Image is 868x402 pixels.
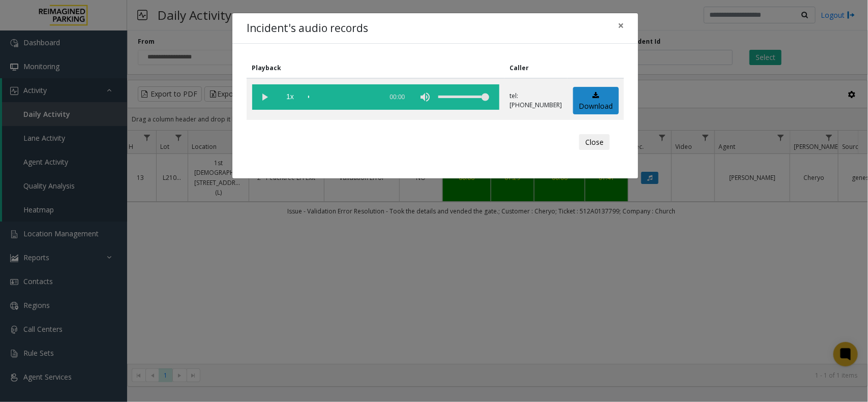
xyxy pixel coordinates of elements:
p: tel:[PHONE_NUMBER] [510,91,562,110]
span: × [618,18,624,33]
a: Download [573,87,619,115]
button: Close [611,13,631,38]
h4: Incident's audio records [247,20,368,37]
div: volume level [438,84,489,110]
div: scrub bar [308,84,377,110]
th: Playback [247,58,504,78]
th: Caller [504,58,567,78]
button: Close [579,134,610,150]
span: playback speed button [278,84,303,110]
